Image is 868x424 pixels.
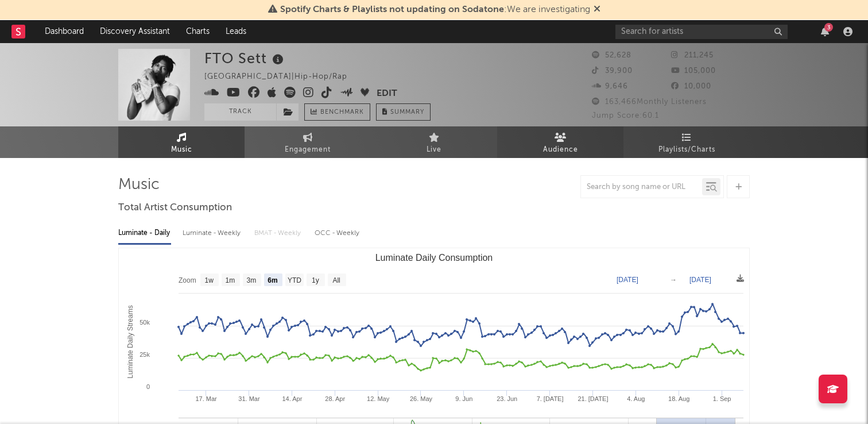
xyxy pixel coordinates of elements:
[304,103,370,121] a: Benchmark
[410,395,433,402] text: 26. May
[671,52,714,59] span: 211,245
[581,183,702,192] input: Search by song name or URL
[658,143,715,157] span: Playlists/Charts
[315,223,361,243] div: OCC - Weekly
[627,395,645,402] text: 4. Aug
[183,223,243,243] div: Luminate - Weekly
[371,126,497,158] a: Live
[375,253,493,263] text: Luminate Daily Consumption
[139,351,150,358] text: 25k
[578,395,608,402] text: 21. [DATE]
[238,395,260,402] text: 31. Mar
[245,126,371,158] a: Engagement
[205,276,214,284] text: 1w
[218,20,254,43] a: Leads
[92,20,178,43] a: Discovery Assistant
[139,319,150,326] text: 50k
[594,5,600,14] span: Dismiss
[427,143,441,157] span: Live
[623,126,750,158] a: Playlists/Charts
[179,276,196,284] text: Zoom
[689,276,711,284] text: [DATE]
[824,23,833,32] div: 3
[455,395,472,402] text: 9. Jun
[204,70,361,84] div: [GEOGRAPHIC_DATA] | Hip-Hop/Rap
[312,276,319,284] text: 1y
[670,276,677,284] text: →
[821,27,829,36] button: 3
[171,143,192,157] span: Music
[367,395,390,402] text: 12. May
[247,276,257,284] text: 3m
[146,383,150,390] text: 0
[126,305,134,378] text: Luminate Daily Streams
[617,276,638,284] text: [DATE]
[537,395,564,402] text: 7. [DATE]
[204,103,276,121] button: Track
[37,20,92,43] a: Dashboard
[204,49,286,68] div: FTO Sett
[118,126,245,158] a: Music
[195,395,217,402] text: 17. Mar
[497,126,623,158] a: Audience
[390,109,424,115] span: Summary
[280,5,504,14] span: Spotify Charts & Playlists not updating on Sodatone
[671,67,716,75] span: 105,000
[376,103,431,121] button: Summary
[543,143,578,157] span: Audience
[320,106,364,120] span: Benchmark
[325,395,345,402] text: 28. Apr
[178,20,218,43] a: Charts
[671,83,711,90] span: 10,000
[226,276,235,284] text: 1m
[592,83,628,90] span: 9,646
[713,395,731,402] text: 1. Sep
[592,98,707,106] span: 163,466 Monthly Listeners
[592,52,631,59] span: 52,628
[332,276,340,284] text: All
[288,276,301,284] text: YTD
[615,25,788,39] input: Search for artists
[592,67,633,75] span: 39,900
[118,201,232,215] span: Total Artist Consumption
[377,87,397,101] button: Edit
[592,112,659,120] span: Jump Score: 60.1
[268,276,277,284] text: 6m
[497,395,517,402] text: 23. Jun
[280,5,590,14] span: : We are investigating
[118,223,171,243] div: Luminate - Daily
[282,395,302,402] text: 14. Apr
[285,143,331,157] span: Engagement
[668,395,689,402] text: 18. Aug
